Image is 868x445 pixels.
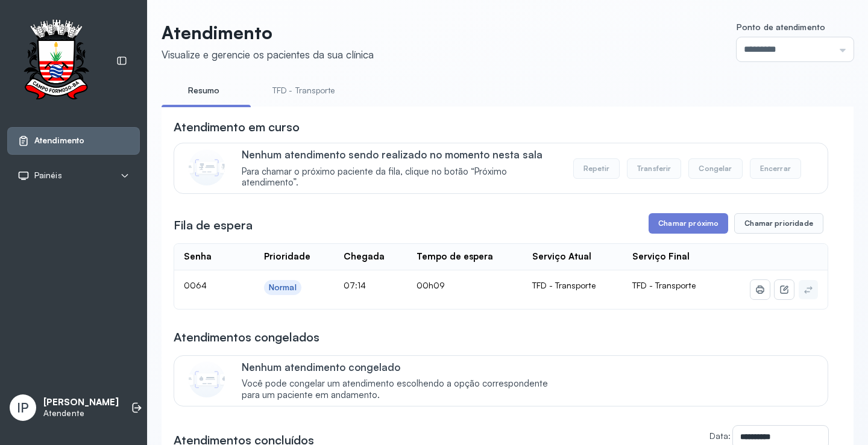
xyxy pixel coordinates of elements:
span: TFD - Transporte [632,280,696,290]
span: 00h09 [417,280,445,290]
h3: Atendimentos congelados [174,329,319,346]
span: Ponto de atendimento [737,22,825,32]
p: Nenhum atendimento sendo realizado no momento nesta sala [242,148,561,161]
span: Você pode congelar um atendimento escolhendo a opção correspondente para um paciente em andamento. [242,378,561,401]
button: Transferir [627,158,682,179]
div: TFD - Transporte [532,280,613,291]
div: Prioridade [264,251,310,263]
button: Congelar [688,158,742,179]
span: Painéis [34,170,62,181]
button: Chamar prioridade [734,213,823,234]
p: Atendente [43,408,119,419]
p: Nenhum atendimento congelado [242,361,561,373]
span: Para chamar o próximo paciente da fila, clique no botão “Próximo atendimento”. [242,166,561,189]
div: Tempo de espera [417,251,493,263]
button: Encerrar [750,158,801,179]
a: TFD - Transporte [260,81,347,101]
span: 0064 [184,280,207,290]
span: Atendimento [34,135,84,146]
button: Repetir [573,158,620,179]
a: Resumo [162,81,246,101]
div: Visualize e gerencie os pacientes da sua clínica [162,48,374,61]
div: Chegada [344,251,385,263]
label: Data: [709,431,731,441]
a: Atendimento [17,135,130,147]
p: [PERSON_NAME] [43,397,119,408]
div: Serviço Final [632,251,690,263]
span: 07:14 [344,280,366,290]
div: Serviço Atual [532,251,591,263]
p: Atendimento [162,22,374,43]
div: Senha [184,251,212,263]
img: Imagem de CalloutCard [189,149,225,185]
img: Imagem de CalloutCard [189,361,225,397]
div: Normal [269,282,297,293]
h3: Atendimento em curso [174,119,300,135]
img: Logotipo do estabelecimento [13,19,99,103]
button: Chamar próximo [649,213,728,234]
h3: Fila de espera [174,217,253,234]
